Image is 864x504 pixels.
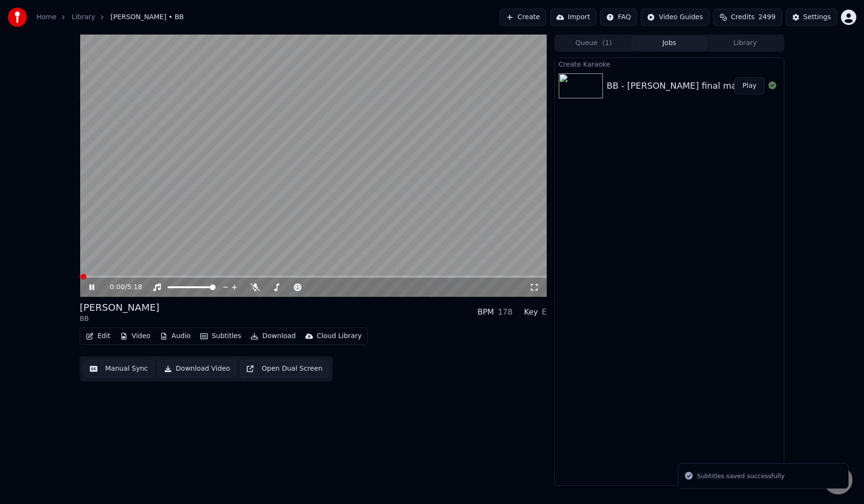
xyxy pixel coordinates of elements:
img: youka [8,8,27,27]
div: Subtitles saved successfully [697,471,784,481]
div: BB - [PERSON_NAME] final master VCC [607,79,774,93]
button: Credits2499 [713,9,782,26]
div: [PERSON_NAME] [80,301,159,314]
button: Subtitles [196,329,245,343]
div: Settings [804,12,831,22]
button: Download [247,329,300,343]
div: E [542,306,547,318]
div: 178 [498,306,513,318]
button: FAQ [600,9,637,26]
button: Open Dual Screen [240,360,329,377]
button: Create [500,9,546,26]
nav: breadcrumb [36,12,184,22]
button: Library [707,36,783,50]
div: BPM [478,306,494,318]
button: Import [550,9,596,26]
button: Queue [556,36,632,50]
div: Cloud Library [317,331,361,341]
a: Home [36,12,56,22]
a: Library [72,12,95,22]
button: Video [116,329,154,343]
button: Edit [82,329,114,343]
span: 5:18 [127,282,142,292]
button: Video Guides [641,9,709,26]
span: Credits [731,12,755,22]
button: Jobs [632,36,708,50]
span: ( 1 ) [602,38,612,48]
button: Download Video [158,360,236,377]
span: [PERSON_NAME] • BB [110,12,184,22]
button: Play [734,77,765,94]
span: 0:00 [110,282,125,292]
button: Audio [156,329,194,343]
span: 2499 [758,12,776,22]
div: BB [80,314,159,324]
div: / [110,282,133,292]
div: Create Karaoke [555,58,784,70]
button: Settings [786,9,837,26]
button: Manual Sync [84,360,154,377]
div: Key [524,306,538,318]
